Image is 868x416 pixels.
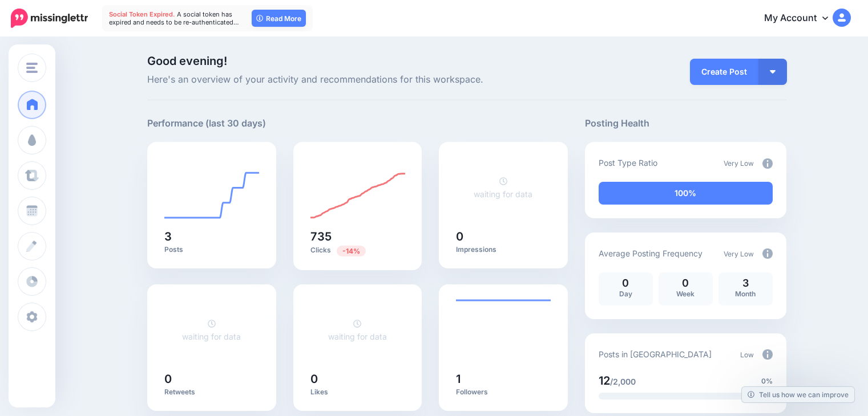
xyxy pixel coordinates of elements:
span: Month [735,289,756,298]
img: arrow-down-white.png [770,70,776,74]
h5: Performance (last 30 days) [147,116,266,130]
p: Likes [310,388,405,397]
span: Good evening! [147,54,227,68]
h5: 0 [456,231,551,242]
h5: 0 [310,373,405,385]
img: info-circle-grey.png [762,349,773,360]
span: Here's an overview of your activity and recommendations for this workspace. [147,72,568,87]
h5: 3 [164,231,259,242]
a: waiting for data [474,176,532,199]
p: Impressions [456,245,551,254]
img: Missinglettr [11,9,88,28]
a: Tell us how we can improve [742,387,854,402]
img: info-circle-grey.png [762,248,773,259]
a: waiting for data [328,319,387,341]
img: menu.png [26,63,38,73]
span: A social token has expired and needs to be re-authenticated… [109,10,239,26]
span: Very Low [724,159,754,168]
span: Low [740,350,754,359]
span: Day [619,289,632,298]
p: Retweets [164,388,259,397]
div: 100% of your posts in the last 30 days have been from Drip Campaigns [599,182,773,205]
p: Followers [456,388,551,397]
span: Social Token Expired. [109,10,175,18]
p: Posts [164,245,259,254]
h5: 735 [310,231,405,242]
p: Clicks [310,245,405,256]
span: 0% [761,376,773,387]
p: Post Type Ratio [599,156,657,169]
span: /2,000 [610,377,636,386]
a: waiting for data [182,319,241,341]
p: Posts in [GEOGRAPHIC_DATA] [599,348,712,361]
a: Create Post [690,59,758,85]
p: 3 [724,278,767,288]
span: Previous period: 851 [337,246,366,256]
p: Average Posting Frequency [599,247,703,260]
span: Very Low [724,250,754,258]
span: Week [676,289,695,298]
h5: Posting Health [585,116,786,130]
img: info-circle-grey.png [762,158,773,169]
a: My Account [753,5,851,32]
p: 0 [664,278,707,288]
span: 12 [599,374,610,388]
a: Read More [252,10,306,27]
h5: 1 [456,373,551,385]
h5: 0 [164,373,259,385]
p: 0 [604,278,647,288]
